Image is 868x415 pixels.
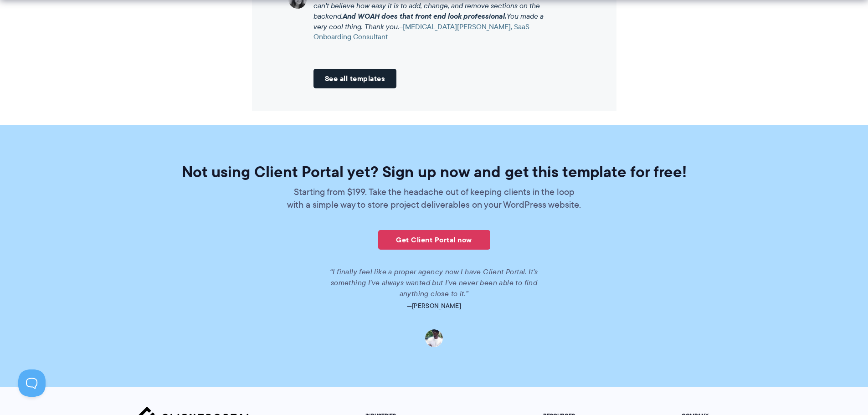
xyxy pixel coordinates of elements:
[286,185,582,211] p: Starting from $199. Take the headache out of keeping clients in the loop with a simple way to sto...
[178,164,690,179] h2: Not using Client Portal yet? Sign up now and get this template for free!
[313,21,529,42] cite: –[MEDICAL_DATA][PERSON_NAME], SaaS Onboarding Consultant
[313,69,397,88] a: See all templates
[318,266,550,299] p: “I finally feel like a proper agency now I have Client Portal. It’s something I’ve always wanted ...
[178,299,690,312] p: —[PERSON_NAME]
[343,10,507,21] strong: And WOAH does that front end look professional.
[18,369,46,397] iframe: Toggle Customer Support
[378,230,490,250] a: Get Client Portal now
